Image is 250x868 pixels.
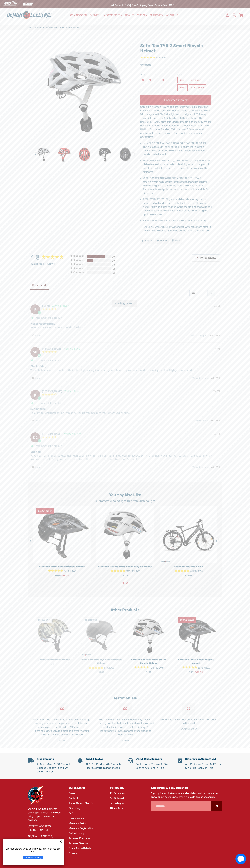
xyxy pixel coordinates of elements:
h5: Satisfaction Guaranteed [185,758,222,761]
span: Save $79.50 [182,619,194,621]
a: YouTube [110,806,123,810]
i: 0 [216,376,220,380]
a: Warranty Registration [69,826,93,830]
a: Warranty Policy [69,821,87,825]
i: 0 [216,465,220,469]
span: $179 [123,574,128,577]
div: 4-Star Ratings [87,259,111,262]
label: Black [177,84,188,91]
span: Share [30,376,42,380]
span: Write a Review [192,254,220,261]
p: We don't know what your privacy preferences are yet. [4,847,62,853]
a: Rate review as helpful [211,376,214,380]
span: $179 [146,671,151,674]
div: [DATE] [213,390,220,393]
a: Rate review as not helpful [216,376,220,380]
i: 0 [216,334,220,337]
a: Camouflage Smart Helmet - Demon Electric Sold Out [33,615,75,657]
span: 63 reviews [198,666,210,669]
a: About Demon Electric [69,801,93,805]
span: Rated 4.8 out of 5 stars 104 reviews [128,666,170,670]
button: Next [131,151,133,155]
h4: Subscribe & Stay Updated [151,786,222,789]
div: 25% [87,259,93,262]
img: Safe-Tec Asgard MIPS Smart Bicycle Helmet - Demon Electric [96,506,154,563]
p: The helmet fits well. It’s not noticeably heavier than my previous helmets the audio volume could... [96,718,154,737]
strong: Pushti [42,304,50,308]
a: Safe-Tec THOR Smart Bicycle Helmet - Demon Electric Save $79.50 [175,615,217,657]
span: 5-Star Rating Review [42,350,57,354]
img: Demon Electric Nyx Smart Bicycle Helmet - Demon Electric [80,615,122,657]
h5: World-Class Support [136,758,172,761]
p: Demon Electric Nyx Smart Bicycle Helmet [80,658,122,665]
h5: Free Shipping [37,758,72,761]
a: Terms of Purchase [69,836,90,840]
img: Safe-Tec TYR 2 Smart Bicycle Helmet - Demon Electric [117,146,134,163]
a: Safe-Tec TYR 2 Smart Bicycle Helmet [140,43,203,53]
h2: Testimonials [65,696,185,700]
button: Email when available [140,95,212,105]
span: $79.50 [195,671,203,674]
label: Blue White [187,77,203,83]
button: Previous [34,151,36,155]
cite: Haa [33,739,91,742]
span: Share [30,333,42,337]
span: Rated 4.8 out of 5 stars 104 reviews [96,569,154,573]
h3: Seems nice [30,407,220,411]
div: 3 [111,255,119,258]
a: Pinterest [110,796,124,800]
p: These helmets are so fun! Love that it has lights. easy to connect your phone to play music. and ... [30,368,220,372]
div: Was this helpful? [192,376,220,380]
span: Sold Out [88,619,97,621]
div: 5 ★ [70,254,87,257]
div: 4 ★ [70,258,87,261]
strong: [PERSON_NAME] [42,390,62,393]
span: $159.00 [140,63,151,68]
span: Reviews [193,569,203,572]
a: Rate review as not helpful [216,334,220,337]
span: Pin it [174,239,180,242]
h2: Other Products [33,608,217,612]
p: Have been using their Safetec Helmet model TYR with the safely lights. Bluetooth [MEDICAL_DATA] a... [30,454,220,461]
p: Safe-Tec Asgard MIPS Smart Bicycle Helmet [128,658,170,665]
strong: 4.8 [30,252,40,261]
div: DC [30,432,40,442]
span: Based on 4 Reviews [30,262,55,266]
a: Nova Scotia Rebate [69,846,91,850]
a: SUPPORT [149,13,164,18]
span: MICROPHONE & [MEDICAL_DATA] BLUETOOTH SPEAKERS: Listen to music or take calls while riding with n... [143,159,211,173]
a: Safe-Tec THOR Smart Bicycle Helmet Rated 4.7 out of 5 stars 63 reviews $159 $79.50 [33,563,91,577]
label: White Silver [189,84,206,91]
span: $159 [55,574,61,577]
inbox-online-store-chat: Shopify online store chat [234,854,247,865]
p: Great little helmet that broadcasts your presence on the road! [160,718,217,725]
div: I recommend this product [31,444,220,448]
span: 63 reviews [64,569,76,572]
img: Safe-Tec TYR 2 Smart Bicycle Helmet - Demon Electric [35,146,52,163]
span: Reviews [154,666,164,669]
span: Reviews [66,569,76,572]
div: [DATE] [213,304,220,308]
a: Safe-Tec Asgard MIPS Smart Bicycle Helmet Rated 4.8 out of 5 stars 104 reviews $179 [96,563,154,577]
span: All Prices in CAD | Free shipping on all orders over $100 [111,4,174,7]
span: 104 reviews [150,666,164,669]
label: M [147,77,153,83]
a: Facebook [110,791,125,795]
span: SAFETY STANDARDS: IPX6 standard water resistant remote, IP65 standard helmet & remote control, CP... [143,225,211,232]
p: Safe-Tec THOR Smart Bicycle Helmet [33,565,91,568]
span: Rated 5.0 out of 5 stars [80,666,122,670]
strong: [PERSON_NAME] [42,432,62,436]
h3: Excited! [30,450,220,454]
i: 2 [211,419,214,422]
a: ABOUT US [165,13,181,18]
span: 5-Star Rating Review [42,308,57,311]
img: Safe-Tec TYR 2 Smart Bicycle Helmet - Demon Electric [96,146,113,163]
a: Demon Electric Nyx Smart Bicycle Helmet - Demon Electric Sold Out [80,615,122,657]
cite: [PERSON_NAME] [160,728,217,731]
span: Rated 4.8 out of 5 stars 32 reviews [160,569,217,573]
p: Any Problems, Reach Out To Us & We'll Be Happy To Help [185,762,222,770]
h5: Tried & Tested [86,758,122,761]
div: Was this helpful? [192,419,220,422]
span: $2,699 [185,574,192,577]
div: JE [30,390,40,400]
